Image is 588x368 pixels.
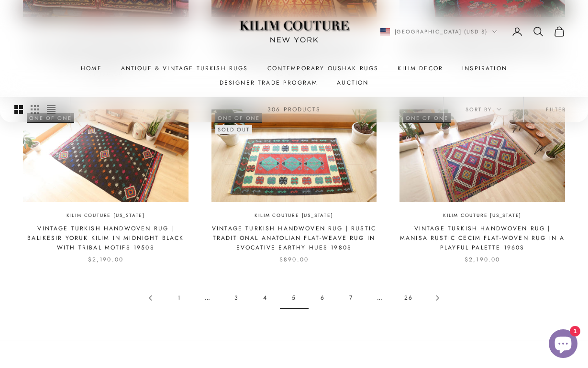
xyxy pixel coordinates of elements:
a: Designer Trade Program [220,78,318,87]
sale-price: $2,190.00 [465,255,500,264]
a: Go to page 7 [337,287,366,309]
a: Antique & Vintage Turkish Rugs [121,64,248,73]
a: Vintage Turkish Handwoven Rug | Balikesir Yoruk Kilim in Midnight Black with Tribal Motifs 1950s [23,224,189,253]
img: United States [380,28,390,35]
span: … [194,287,222,309]
a: Vintage Turkish Handwoven Rug | Manisa Rustic Cecim Flat-Woven Rug in a Playful Palette 1960s [399,224,565,253]
inbox-online-store-chat: Shopify online store chat [546,329,580,360]
sold-out-badge: Sold out [215,125,252,134]
a: Kilim Couture [US_STATE] [255,212,333,220]
button: Change country or currency [380,27,498,36]
a: Kilim Couture [US_STATE] [67,212,145,220]
summary: Kilim Decor [398,64,443,73]
span: [GEOGRAPHIC_DATA] (USD $) [395,27,488,36]
a: Go to page 1 [165,287,194,309]
button: Filter [524,97,588,122]
a: Go to page 6 [309,287,337,309]
span: Sort by [466,105,501,114]
a: Go to page 6 [423,287,452,309]
a: Go to page 26 [395,287,423,309]
a: Vintage Turkish Handwoven Rug | Rustic Traditional Anatolian Flat-Weave Rug in Evocative Earthy H... [211,224,377,253]
button: Switch to larger product images [14,97,23,122]
button: Sort by [444,97,523,122]
nav: Secondary navigation [380,26,566,37]
span: 5 [280,287,309,309]
a: Home [81,64,102,73]
a: Go to page 4 [251,287,280,309]
a: Kilim Couture [US_STATE] [443,212,521,220]
a: Contemporary Oushak Rugs [267,64,379,73]
sale-price: $2,190.00 [88,255,123,264]
a: Inspiration [462,64,507,73]
nav: Pagination navigation [136,287,452,309]
a: Go to page 4 [136,287,165,309]
span: … [366,287,395,309]
button: Switch to compact product images [47,97,55,122]
p: 306 products [267,105,321,114]
nav: Primary navigation [23,64,565,88]
button: Switch to smaller product images [31,97,39,122]
a: Auction [337,78,368,87]
img: Logo of Kilim Couture New York [234,9,354,54]
a: Go to page 3 [222,287,251,309]
sale-price: $890.00 [279,255,309,264]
